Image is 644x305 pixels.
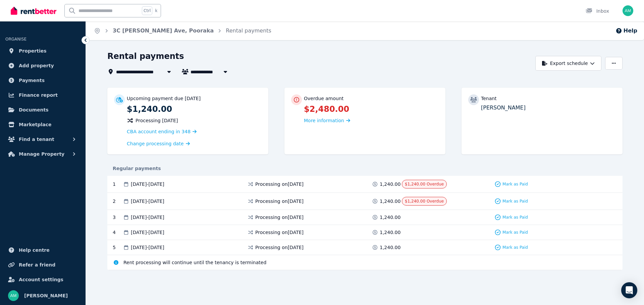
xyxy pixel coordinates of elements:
[5,147,80,161] button: Manage Property
[255,214,304,221] span: Processing on [DATE]
[19,47,47,55] span: Properties
[24,292,68,300] span: [PERSON_NAME]
[127,104,262,115] p: $1,240.00
[5,273,80,286] a: Account settings
[255,181,304,187] span: Processing on [DATE]
[113,180,123,188] div: 1
[304,95,343,102] p: Overdue amount
[113,197,123,206] div: 2
[131,181,164,187] span: [DATE] - [DATE]
[107,51,184,62] h1: Rental payments
[5,133,80,146] button: Find a tenant
[19,106,49,114] span: Documents
[502,181,528,187] span: Mark as Paid
[623,5,633,16] img: Ali Mohammadi
[226,27,271,34] a: Rental payments
[19,246,50,254] span: Help centre
[113,27,214,34] a: 3C [PERSON_NAME] Ave, Pooraka
[131,214,164,221] span: [DATE] - [DATE]
[127,129,191,134] span: CBA account ending in 348
[5,74,80,87] a: Payments
[131,198,164,205] span: [DATE] - [DATE]
[380,229,400,236] span: 1,240.00
[615,27,637,35] button: Help
[155,8,157,13] span: k
[5,88,80,102] a: Finance report
[380,198,400,205] span: 1,240.00
[8,290,19,301] img: Ali Mohammadi
[5,59,80,72] a: Add property
[5,103,80,117] a: Documents
[255,244,304,251] span: Processing on [DATE]
[502,245,528,250] span: Mark as Paid
[113,214,123,221] div: 3
[255,229,304,236] span: Processing on [DATE]
[5,37,26,42] span: ORGANISE
[5,118,80,131] a: Marketplace
[142,6,152,15] span: Ctrl
[127,95,201,102] p: Upcoming payment due [DATE]
[107,165,623,172] div: Regular payments
[502,199,528,204] span: Mark as Paid
[113,229,123,236] div: 4
[5,258,80,272] a: Refer a friend
[481,95,497,102] p: Tenant
[481,104,616,112] p: [PERSON_NAME]
[304,118,344,123] span: More information
[86,21,279,40] nav: Breadcrumb
[304,104,439,115] p: $2,480.00
[19,261,55,269] span: Refer a friend
[19,135,54,143] span: Find a tenant
[5,243,80,257] a: Help centre
[127,140,184,147] span: Change processing date
[380,181,400,187] span: 1,240.00
[380,244,400,251] span: 1,240.00
[131,244,164,251] span: [DATE] - [DATE]
[127,140,190,147] a: Change processing date
[502,215,528,220] span: Mark as Paid
[123,259,266,266] span: Rent processing will continue until the tenancy is terminated
[621,282,637,298] div: Open Intercom Messenger
[113,244,123,251] div: 5
[405,199,444,204] span: $1,240.00 Overdue
[5,44,80,58] a: Properties
[11,6,56,16] img: RentBetter
[380,214,400,221] span: 1,240.00
[19,62,54,70] span: Add property
[586,8,609,14] div: Inbox
[502,230,528,235] span: Mark as Paid
[405,182,444,186] span: $1,240.00 Overdue
[136,117,178,124] span: Processing [DATE]
[19,76,45,84] span: Payments
[19,150,64,158] span: Manage Property
[19,121,51,129] span: Marketplace
[131,229,164,236] span: [DATE] - [DATE]
[19,91,58,99] span: Finance report
[535,56,601,71] button: Export schedule
[19,276,63,284] span: Account settings
[255,198,304,205] span: Processing on [DATE]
